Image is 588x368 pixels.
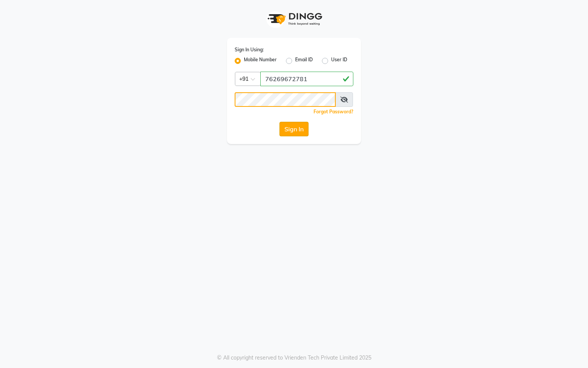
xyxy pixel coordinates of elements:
label: User ID [331,56,347,65]
a: Forgot Password? [314,109,353,114]
label: Email ID [295,56,313,65]
button: Sign In [279,122,309,136]
label: Mobile Number [244,56,277,65]
label: Sign In Using: [235,46,264,53]
input: Username [235,92,336,107]
input: Username [260,72,353,86]
img: logo1.svg [263,8,325,30]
